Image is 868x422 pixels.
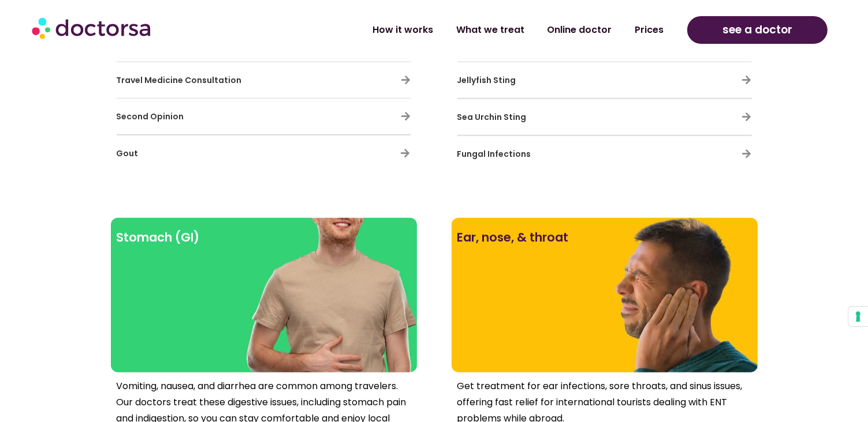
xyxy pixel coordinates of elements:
span: Second Opinion [117,111,184,122]
span: Travel Medicine Consultation [117,74,242,86]
a: What we treat [445,17,536,43]
a: see a doctor [687,16,828,44]
span: Sea Urchin Sting [457,111,527,123]
span: Gout [117,148,139,159]
h2: Ear, nose, & throat [457,224,752,251]
nav: Menu [229,17,675,43]
button: Your consent preferences for tracking technologies [848,307,868,326]
span: Fungal Infections [457,148,531,160]
h2: Stomach (GI) [117,224,411,251]
a: How it works [361,17,445,43]
span: see a doctor [722,21,792,39]
a: Prices [624,17,676,43]
a: Online doctor [536,17,624,43]
span: Jellyfish Sting [457,74,516,86]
